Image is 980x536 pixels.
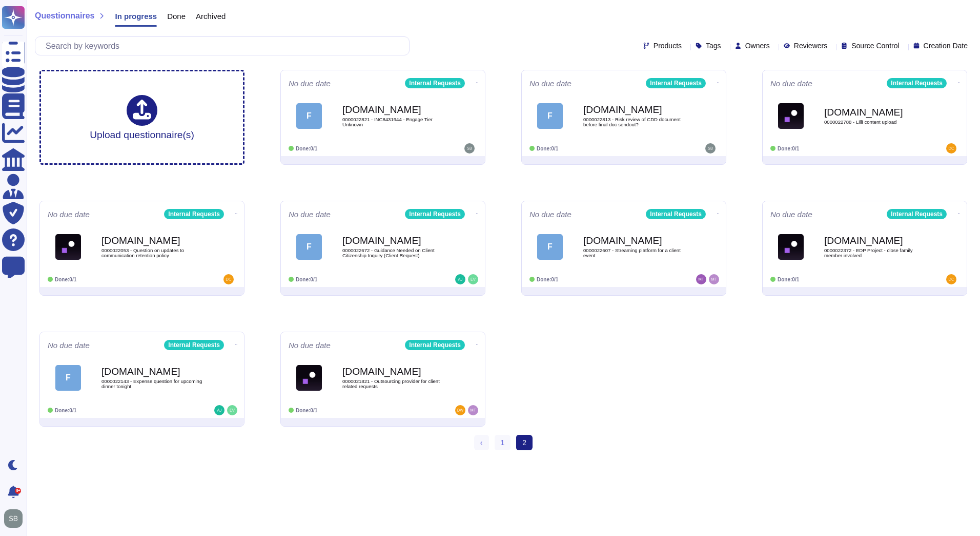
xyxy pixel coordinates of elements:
div: Internal Requests [887,78,947,88]
span: Archived [196,12,226,20]
span: Owners [745,42,770,49]
div: Internal Requests [164,209,224,219]
span: Done: 0/1 [296,408,317,413]
img: Logo [778,103,804,129]
img: user [946,143,956,154]
div: F [537,234,563,260]
span: Creation Date [924,42,968,49]
b: [DOMAIN_NAME] [101,236,204,245]
div: Internal Requests [405,340,465,350]
span: 0000022053 - Question on updates to communication retention policy [101,248,204,258]
span: 0000022788 - Lilli content upload [824,120,927,125]
span: No due date [48,341,90,349]
img: user [464,143,475,154]
b: [DOMAIN_NAME] [342,105,445,114]
div: F [537,103,563,129]
img: user [227,405,237,415]
div: Internal Requests [405,209,465,219]
b: [DOMAIN_NAME] [342,236,445,245]
span: 0000022821 - INC8431944 - Engage Tier Unknown [342,117,445,127]
span: Done: 0/1 [296,146,317,151]
button: user [2,507,30,530]
span: Questionnaires [35,12,94,20]
img: user [214,405,224,415]
span: Done [167,12,186,20]
span: Done: 0/1 [537,146,558,151]
div: Internal Requests [405,78,465,88]
div: F [55,365,81,391]
a: 1 [495,435,511,450]
span: Done: 0/1 [537,277,558,282]
span: 0000022372 - EDP Project - close family member involved [824,248,927,258]
span: 0000021821 - Outsourcing provider for client related requests [342,379,445,389]
b: [DOMAIN_NAME] [583,236,686,245]
span: No due date [529,80,571,87]
img: Logo [55,234,81,260]
b: [DOMAIN_NAME] [101,367,204,376]
img: user [4,509,23,528]
img: user [455,274,465,284]
b: [DOMAIN_NAME] [824,107,927,117]
input: Search by keywords [40,37,409,55]
span: 0000022672 - Guidance Needed on Client Citizenship Inquiry (Client Request) [342,248,445,258]
span: 2 [516,435,533,450]
span: No due date [289,80,331,87]
span: Done: 0/1 [296,277,317,282]
img: user [946,274,956,284]
div: Internal Requests [887,209,947,219]
span: No due date [48,210,90,218]
div: 9+ [15,488,21,494]
img: Logo [778,234,804,260]
span: No due date [529,210,571,218]
div: F [296,103,322,129]
img: user [468,405,478,415]
img: Logo [296,365,322,391]
div: Upload questionnaire(s) [90,95,194,140]
span: 0000022143 - Expense question for upcoming dinner tonight [101,379,204,389]
span: Reviewers [794,42,827,49]
img: user [709,274,719,284]
span: ‹ [480,438,483,447]
span: Done: 0/1 [778,277,799,282]
span: Done: 0/1 [778,146,799,151]
div: Internal Requests [646,78,706,88]
span: 0000022607 - Streaming platform for a client event [583,248,686,258]
span: Tags [706,42,721,49]
img: user [223,274,234,284]
span: No due date [289,210,331,218]
img: user [468,274,478,284]
span: Done: 0/1 [55,277,76,282]
img: user [455,405,465,415]
b: [DOMAIN_NAME] [583,105,686,114]
span: Products [654,42,682,49]
div: F [296,234,322,260]
span: 0000022813 - Risk review of CDD document before final doc sendout? [583,117,686,127]
img: user [696,274,706,284]
span: No due date [289,341,331,349]
b: [DOMAIN_NAME] [824,236,927,245]
div: Internal Requests [646,209,706,219]
b: [DOMAIN_NAME] [342,367,445,376]
img: user [705,143,716,154]
span: In progress [115,12,157,20]
div: Internal Requests [164,340,224,350]
span: Done: 0/1 [55,408,76,413]
span: No due date [770,80,812,87]
span: Source Control [851,42,899,49]
span: No due date [770,210,812,218]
